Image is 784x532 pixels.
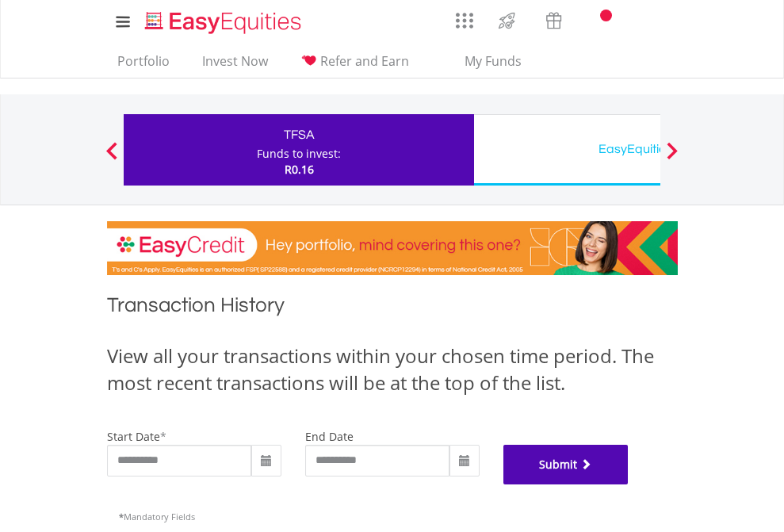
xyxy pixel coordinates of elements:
[456,12,473,29] img: grid-menu-icon.svg
[139,4,308,36] a: Home page
[119,511,195,522] span: Mandatory Fields
[503,445,629,484] button: Submit
[656,150,688,166] button: Next
[285,162,314,177] span: R0.16
[96,150,128,166] button: Previous
[494,8,520,33] img: thrive-v2.svg
[111,53,176,78] a: Portfolio
[530,4,577,33] a: Vouchers
[107,343,678,397] div: View all your transactions within your chosen time period. The most recent transactions will be a...
[107,429,160,444] label: start date
[142,10,308,36] img: EasyEquities_Logo.png
[107,291,678,327] h1: Transaction History
[133,124,465,146] div: TFSA
[257,146,341,162] div: Funds to invest:
[618,4,658,36] a: FAQ's and Support
[320,52,409,70] span: Refer and Earn
[541,8,567,33] img: vouchers-v2.svg
[107,221,678,275] img: EasyCredit Promotion Banner
[577,4,618,36] a: Notifications
[196,53,274,78] a: Invest Now
[442,51,545,71] span: My Funds
[305,429,354,444] label: end date
[446,4,484,29] a: AppsGrid
[294,53,415,78] a: Refer and Earn
[658,4,698,39] a: My Profile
